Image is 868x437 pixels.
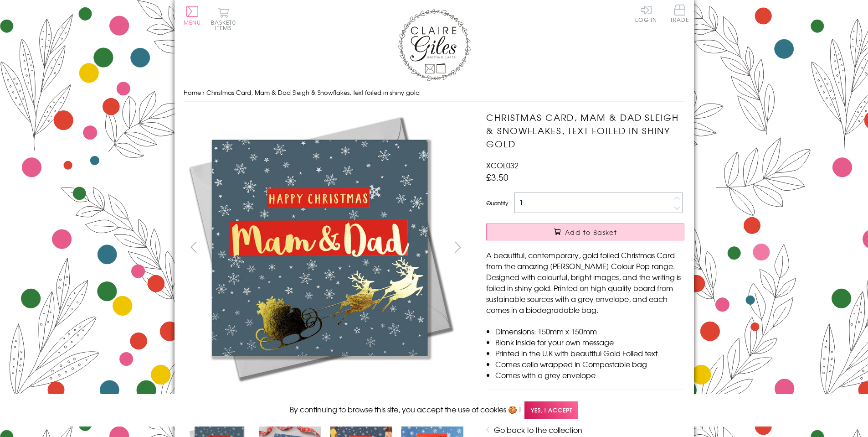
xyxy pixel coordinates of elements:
a: Go back to the collection [494,424,582,435]
label: Quantity [486,199,508,207]
nav: breadcrumbs [184,83,685,102]
span: Add to Basket [565,228,617,237]
span: 0 items [215,18,236,32]
span: Yes, I accept [524,401,578,419]
img: Christmas Card, Mam & Dad Sleigh & Snowflakes, text foiled in shiny gold [183,111,457,385]
li: Comes with a grey envelope [495,369,684,380]
h1: Christmas Card, Mam & Dad Sleigh & Snowflakes, text foiled in shiny gold [486,111,684,150]
li: Blank inside for your own message [495,337,684,348]
span: Menu [184,18,201,26]
li: Comes cello wrapped in Compostable bag [495,359,684,369]
span: › [203,88,205,97]
span: Trade [670,5,689,22]
span: £3.50 [486,171,508,183]
p: A beautiful, contemporary, gold foiled Christmas Card from the amazing [PERSON_NAME] Colour Pop r... [486,250,684,315]
li: Dimensions: 150mm x 150mm [495,326,684,337]
img: Claire Giles Greetings Cards [398,9,471,81]
button: Basket0 items [211,7,236,31]
button: next [447,237,468,257]
span: Christmas Card, Mam & Dad Sleigh & Snowflakes, text foiled in shiny gold [206,88,420,97]
button: Menu [184,6,201,25]
button: Add to Basket [486,224,684,240]
li: Printed in the U.K with beautiful Gold Foiled text [495,348,684,359]
img: Christmas Card, Mam & Dad Sleigh & Snowflakes, text foiled in shiny gold [468,111,741,385]
a: Home [184,88,201,97]
a: Log In [635,5,657,22]
span: XCOL032 [486,160,519,171]
button: prev [184,237,204,257]
a: Trade [670,5,689,24]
